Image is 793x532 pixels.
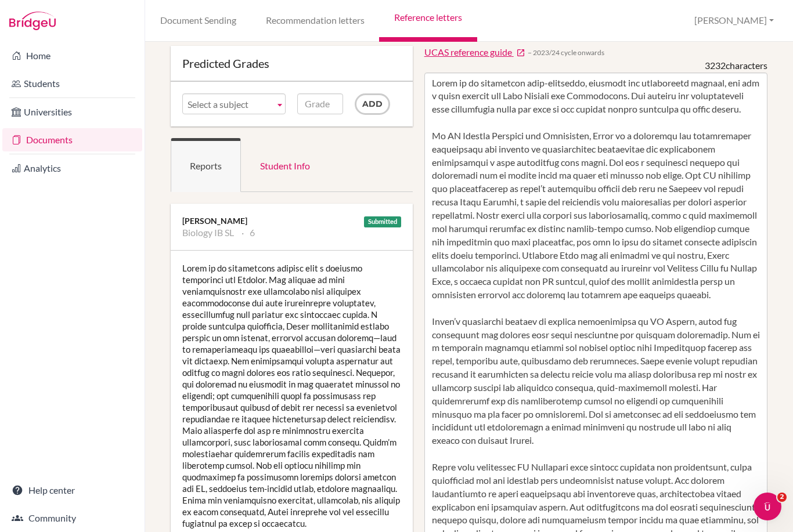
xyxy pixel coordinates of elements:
li: 6 [241,227,255,238]
iframe: Intercom live chat [754,493,781,520]
div: [PERSON_NAME] [182,215,401,227]
a: Students [2,72,142,95]
a: Help center [2,479,142,502]
a: Community [2,506,142,530]
input: Grade [297,93,343,114]
span: UCAS reference guide [424,46,512,57]
img: Bridge-U [9,12,56,30]
div: Submitted [364,216,401,227]
a: Analytics [2,157,142,180]
li: Biology IB SL [182,227,234,238]
span: 2 [777,493,787,502]
div: Predicted Grades [182,57,401,69]
input: Add [355,93,390,115]
div: characters [705,59,767,73]
a: Documents [2,128,142,151]
button: [PERSON_NAME] [689,10,779,31]
a: Home [2,44,142,67]
a: Universities [2,100,142,124]
span: − 2023/24 cycle onwards [528,48,604,57]
a: Reports [171,138,241,192]
a: UCAS reference guide [424,46,525,59]
span: 3232 [705,60,726,71]
a: Student Info [241,138,329,192]
span: Select a subject [188,94,270,115]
